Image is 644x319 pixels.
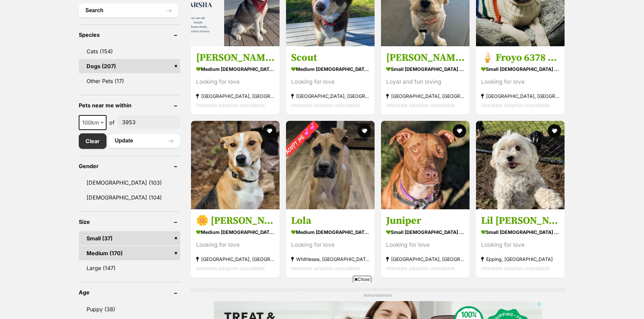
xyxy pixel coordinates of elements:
a: Large (147) [79,261,180,275]
header: Gender [79,163,180,169]
button: Search [79,4,178,17]
strong: [GEOGRAPHIC_DATA], [GEOGRAPHIC_DATA] [196,91,275,100]
h3: Lil [PERSON_NAME] [481,214,559,227]
div: Looking for love [291,77,369,86]
a: 🍦 Froyo 6378 🍦 small [DEMOGRAPHIC_DATA] Dog Looking for love [GEOGRAPHIC_DATA], [GEOGRAPHIC_DATA]... [476,46,565,114]
span: Interstate adoption unavailable [291,265,360,271]
div: Looking for love [481,77,559,86]
strong: small [DEMOGRAPHIC_DATA] Dog [386,227,464,237]
strong: [GEOGRAPHIC_DATA], [GEOGRAPHIC_DATA] [196,255,275,264]
strong: Whittlesea, [GEOGRAPHIC_DATA] [291,255,369,264]
div: Looking for love [386,240,464,249]
a: Puppy (38) [79,302,180,316]
span: Interstate adoption unavailable [481,265,550,271]
span: Interstate adoption unavailable [386,265,455,271]
a: [DEMOGRAPHIC_DATA] (104) [79,190,180,205]
a: Clear [79,133,106,149]
span: Interstate adoption unavailable [291,102,360,108]
strong: [GEOGRAPHIC_DATA], [GEOGRAPHIC_DATA] [291,91,369,100]
img: Lola - Mastiff Dog [286,121,375,209]
strong: Epping, [GEOGRAPHIC_DATA] [481,255,559,264]
button: favourite [548,124,562,138]
a: [PERSON_NAME] ([PERSON_NAME]) medium [DEMOGRAPHIC_DATA] Dog Looking for love [GEOGRAPHIC_DATA], [... [191,46,280,114]
strong: [GEOGRAPHIC_DATA], [GEOGRAPHIC_DATA] [481,91,559,100]
strong: medium [DEMOGRAPHIC_DATA] Dog [291,64,369,74]
strong: small [DEMOGRAPHIC_DATA] Dog [386,64,464,74]
strong: [GEOGRAPHIC_DATA], [GEOGRAPHIC_DATA] [386,91,464,100]
h3: [PERSON_NAME] ([PERSON_NAME]) [196,51,275,64]
strong: medium [DEMOGRAPHIC_DATA] Dog [196,227,275,237]
input: postcode [117,116,180,129]
a: Scout medium [DEMOGRAPHIC_DATA] Dog Looking for love [GEOGRAPHIC_DATA], [GEOGRAPHIC_DATA] Interst... [286,46,375,114]
a: 🌼 [PERSON_NAME] 6367 🌼 medium [DEMOGRAPHIC_DATA] Dog Looking for love [GEOGRAPHIC_DATA], [GEOGRAP... [191,209,280,278]
strong: small [DEMOGRAPHIC_DATA] Dog [481,64,559,74]
span: Interstate adoption unavailable [386,102,455,108]
div: Looking for love [481,240,559,249]
a: Dogs (207) [79,59,180,73]
button: favourite [358,124,371,138]
h3: [PERSON_NAME] [386,51,464,64]
button: favourite [453,124,466,138]
header: Size [79,219,180,225]
h3: 🌼 [PERSON_NAME] 6367 🌼 [196,214,275,227]
div: Looking for love [196,77,275,86]
a: Juniper small [DEMOGRAPHIC_DATA] Dog Looking for love [GEOGRAPHIC_DATA], [GEOGRAPHIC_DATA] Inters... [381,209,470,278]
span: Close [353,276,371,283]
a: Lil [PERSON_NAME] small [DEMOGRAPHIC_DATA] Dog Looking for love Epping, [GEOGRAPHIC_DATA] Interst... [476,209,565,278]
h3: Juniper [386,214,464,227]
img: Juniper - Staffordshire Bull Terrier Dog [381,121,470,209]
strong: small [DEMOGRAPHIC_DATA] Dog [481,227,559,237]
span: Interstate adoption unavailable [481,102,550,108]
span: Interstate adoption unavailable [196,102,265,108]
span: of [109,118,115,127]
a: Other Pets (17) [79,74,180,88]
span: 100km [79,115,106,130]
strong: medium [DEMOGRAPHIC_DATA] Dog [196,64,275,74]
button: favourite [263,124,276,138]
a: Lola medium [DEMOGRAPHIC_DATA] Dog Looking for love Whittlesea, [GEOGRAPHIC_DATA] Interstate adop... [286,209,375,278]
a: Medium (170) [79,246,180,260]
a: [DEMOGRAPHIC_DATA] (103) [79,176,180,190]
div: Looking for love [291,240,369,249]
header: Pets near me within [79,102,180,108]
button: Update [108,134,180,148]
div: Looking for love [196,240,275,249]
div: Loyal and fun loving [386,77,464,86]
a: Cats (154) [79,44,180,58]
h3: Lola [291,214,369,227]
header: Species [79,32,180,38]
a: Small (37) [79,231,180,245]
span: 100km [79,118,106,127]
img: Lil Miss Ruby - Maltese Dog [476,121,565,209]
header: Age [79,289,180,295]
h3: 🍦 Froyo 6378 🍦 [481,51,559,64]
strong: medium [DEMOGRAPHIC_DATA] Dog [291,227,369,237]
iframe: Advertisement [199,285,445,316]
span: Interstate adoption unavailable [196,265,265,271]
strong: [GEOGRAPHIC_DATA], [GEOGRAPHIC_DATA] [386,255,464,264]
img: 🌼 Daisy 6367 🌼 - Beagle x Australian Kelpie Dog [191,121,280,209]
h3: Scout [291,51,369,64]
a: [PERSON_NAME] small [DEMOGRAPHIC_DATA] Dog Loyal and fun loving [GEOGRAPHIC_DATA], [GEOGRAPHIC_DA... [381,46,470,114]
